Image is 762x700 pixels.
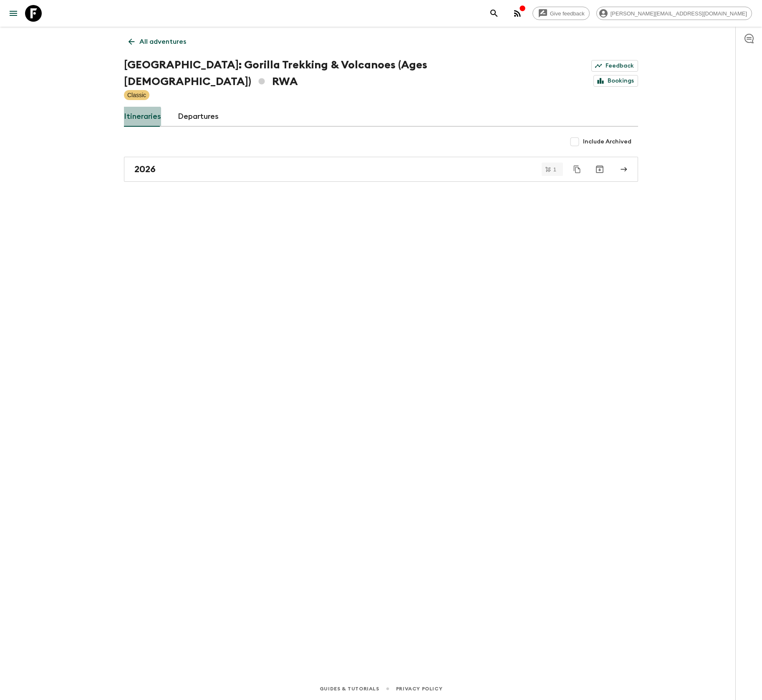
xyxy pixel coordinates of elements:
[486,5,502,22] button: search adventures
[320,684,379,693] a: Guides & Tutorials
[591,60,638,72] a: Feedback
[124,33,191,50] a: All adventures
[545,10,589,17] span: Give feedback
[124,157,638,182] a: 2026
[583,138,631,146] span: Include Archived
[593,75,638,87] a: Bookings
[532,7,590,20] a: Give feedback
[124,107,161,127] a: Itineraries
[134,164,156,175] h2: 2026
[596,7,752,20] div: [PERSON_NAME][EMAIL_ADDRESS][DOMAIN_NAME]
[5,5,22,22] button: menu
[591,161,608,178] button: Archive
[124,57,548,90] h1: [GEOGRAPHIC_DATA]: Gorilla Trekking & Volcanoes (Ages [DEMOGRAPHIC_DATA]) RWA
[178,107,219,127] a: Departures
[127,91,146,99] p: Classic
[396,684,442,693] a: Privacy Policy
[548,167,561,172] span: 1
[139,37,186,47] p: All adventures
[570,162,585,177] button: Duplicate
[606,10,752,17] span: [PERSON_NAME][EMAIL_ADDRESS][DOMAIN_NAME]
